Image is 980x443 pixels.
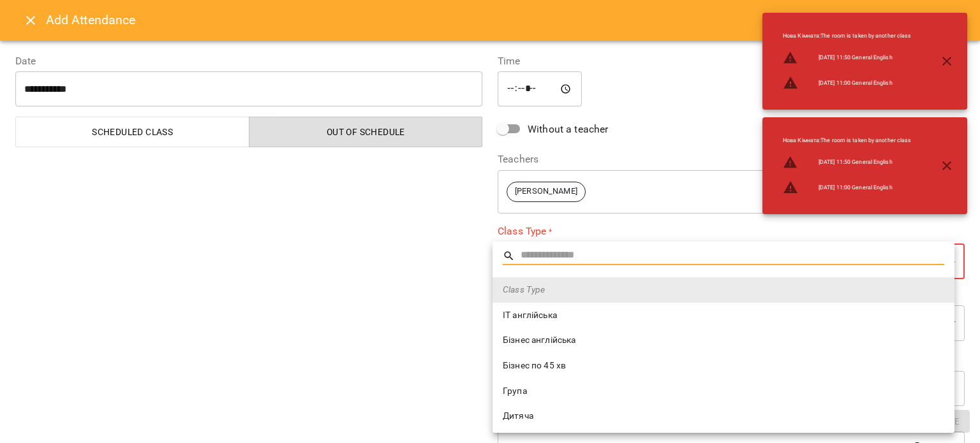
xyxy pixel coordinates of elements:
[773,70,921,96] li: [DATE] 11:00 General English
[503,410,944,423] span: Дитяча
[503,284,944,296] span: Class Type
[503,334,944,347] span: Бізнес англійська
[503,359,944,372] span: Бізнес по 45 хв
[503,385,944,398] span: Група
[773,131,921,150] li: Нова Кімната : The room is taken by another class
[773,45,921,71] li: [DATE] 11:50 General English
[773,150,921,175] li: [DATE] 11:50 General English
[773,27,921,45] li: Нова Кімната : The room is taken by another class
[773,175,921,200] li: [DATE] 11:00 General English
[503,309,944,322] span: ІТ англійська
